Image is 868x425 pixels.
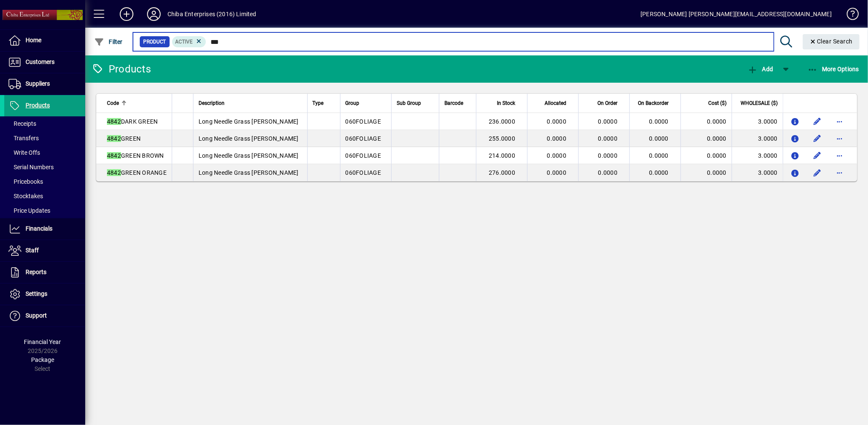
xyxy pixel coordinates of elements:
span: On Backorder [638,98,669,108]
span: Barcode [444,98,463,108]
a: Suppliers [4,73,85,95]
button: More options [833,149,846,162]
div: Barcode [444,98,471,108]
span: DARK GREEN [107,118,158,125]
td: 0.0000 [681,164,732,181]
a: Serial Numbers [4,160,85,174]
div: Products [92,62,151,76]
span: Long Needle Grass [PERSON_NAME] [199,169,299,176]
span: Cost ($) [708,98,727,108]
span: Clear Search [810,38,853,45]
span: 060FOLIAGE [346,169,381,176]
span: Home [26,37,41,43]
span: 236.0000 [489,118,515,125]
span: More Options [807,66,859,72]
a: Customers [4,52,85,73]
em: 4842 [107,118,121,125]
button: Profile [140,6,167,22]
div: Allocated [533,98,574,108]
button: More options [833,132,846,145]
div: On Order [584,98,625,108]
button: Add [745,61,775,77]
span: 0.0000 [598,118,618,125]
div: In Stock [482,98,523,108]
span: Write Offs [9,149,40,156]
button: Edit [810,115,824,128]
span: Serial Numbers [9,164,54,171]
span: 0.0000 [547,169,567,176]
div: Chiba Enterprises (2016) Limited [167,7,257,21]
a: Receipts [4,116,85,131]
span: Support [26,312,47,319]
a: Write Offs [4,145,85,160]
button: More options [833,166,846,179]
a: Stocktakes [4,189,85,203]
span: GREEN [107,135,141,142]
span: Description [199,98,225,108]
td: 3.0000 [732,113,783,130]
div: Type [313,98,335,108]
span: GREEN ORANGE [107,169,167,176]
span: Transfers [9,135,39,142]
span: 0.0000 [649,152,669,159]
span: Customers [26,58,55,65]
span: 214.0000 [489,152,515,159]
a: Settings [4,283,85,305]
a: Knowledge Base [840,2,857,29]
span: Add [747,66,773,72]
button: More options [833,115,846,128]
mat-chip: Activation Status: Active [172,36,206,47]
span: Settings [26,290,47,297]
span: 0.0000 [547,135,567,142]
a: Reports [4,262,85,283]
em: 4842 [107,152,121,159]
a: Price Updates [4,203,85,218]
button: Edit [810,132,824,145]
button: Clear [803,34,860,49]
td: 0.0000 [681,147,732,164]
span: Financials [26,225,52,232]
span: Allocated [545,98,566,108]
span: Suppliers [26,80,50,87]
span: 0.0000 [649,169,669,176]
span: Receipts [9,120,36,127]
span: Long Needle Grass [PERSON_NAME] [199,118,299,125]
span: 060FOLIAGE [346,118,381,125]
a: Staff [4,240,85,261]
span: Stocktakes [9,193,43,199]
div: Sub Group [397,98,434,108]
div: Code [107,98,167,108]
a: Financials [4,218,85,240]
div: Group [346,98,386,108]
span: 0.0000 [547,152,567,159]
span: GREEN BROWN [107,152,164,159]
span: Staff [26,247,39,254]
span: Package [31,356,54,363]
span: Long Needle Grass [PERSON_NAME] [199,152,299,159]
td: 0.0000 [681,130,732,147]
td: 0.0000 [681,113,732,130]
em: 4842 [107,169,121,176]
button: Filter [92,34,125,49]
td: 3.0000 [732,147,783,164]
span: Financial Year [24,338,61,345]
div: [PERSON_NAME] [PERSON_NAME][EMAIL_ADDRESS][DOMAIN_NAME] [640,7,832,21]
span: 0.0000 [649,135,669,142]
a: Transfers [4,131,85,145]
a: Support [4,305,85,327]
span: Price Updates [9,207,50,214]
span: Filter [94,38,123,45]
button: Add [113,6,140,22]
span: 276.0000 [489,169,515,176]
button: Edit [810,149,824,162]
span: Group [346,98,360,108]
span: 0.0000 [649,118,669,125]
span: 0.0000 [547,118,567,125]
div: On Backorder [635,98,676,108]
span: 060FOLIAGE [346,135,381,142]
span: Active [176,39,193,45]
span: 0.0000 [598,169,618,176]
span: On Order [597,98,617,108]
span: Sub Group [397,98,421,108]
span: Code [107,98,119,108]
